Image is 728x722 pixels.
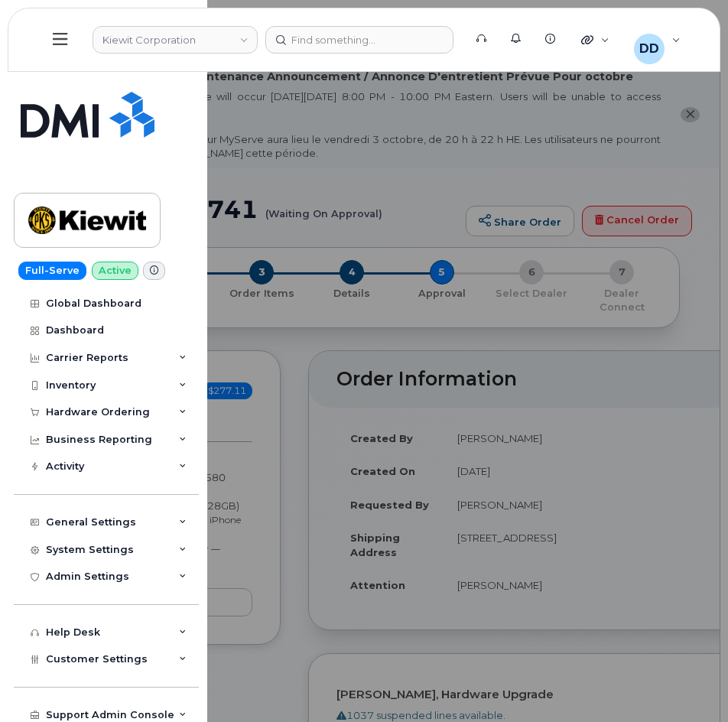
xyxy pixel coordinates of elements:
[46,544,134,556] div: System Settings
[18,262,86,280] a: Full-Serve
[46,406,150,418] div: Hardware Ordering
[46,379,96,392] div: Inventory
[14,317,199,344] a: Dashboard
[46,626,100,639] div: Help Desk
[14,193,161,248] a: Kiewit Corporation
[92,262,138,280] a: Active
[14,290,199,317] a: Global Dashboard
[46,298,141,310] div: Global Dashboard
[21,92,154,138] img: Simplex My-Serve
[46,324,104,337] div: Dashboard
[46,460,84,473] div: Activity
[46,516,136,528] div: General Settings
[46,653,148,665] span: Customer Settings
[46,709,174,721] div: Support Admin Console
[661,655,717,711] iframe: Messenger Launcher
[46,352,128,364] div: Carrier Reports
[28,198,146,242] img: Kiewit Corporation
[46,434,152,446] div: Business Reporting
[46,571,129,583] div: Admin Settings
